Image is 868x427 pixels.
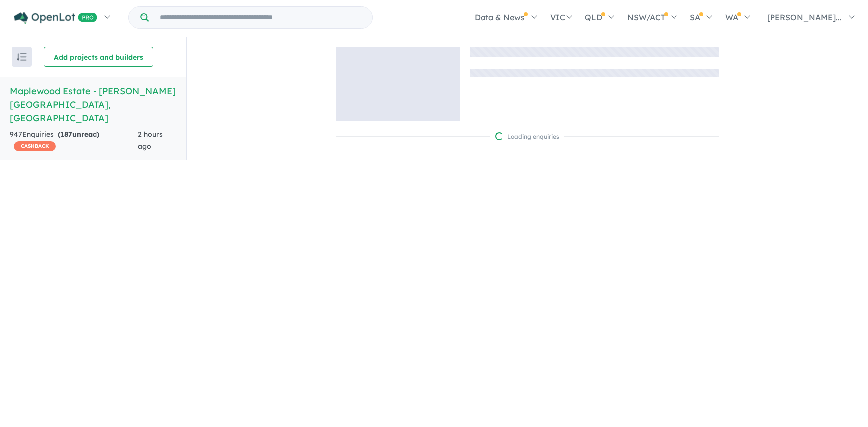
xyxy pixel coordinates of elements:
[138,130,163,151] span: 2 hours ago
[767,12,842,22] span: [PERSON_NAME]...
[44,47,153,67] button: Add projects and builders
[58,130,99,139] strong: ( unread)
[17,53,27,61] img: sort.svg
[10,85,176,125] h5: Maplewood Estate - [PERSON_NAME][GEOGRAPHIC_DATA] , [GEOGRAPHIC_DATA]
[495,132,559,142] div: Loading enquiries
[60,130,72,139] span: 187
[14,141,56,151] span: CASHBACK
[10,129,138,153] div: 947 Enquir ies
[14,12,97,24] img: Openlot PRO Logo White
[151,7,370,28] input: Try estate name, suburb, builder or developer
